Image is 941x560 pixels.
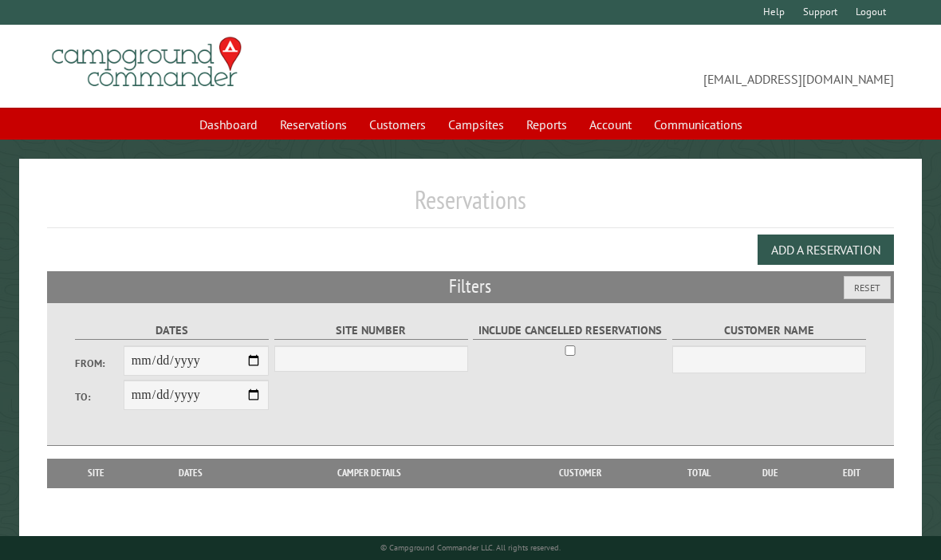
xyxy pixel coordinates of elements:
th: Due [730,459,809,487]
th: Edit [809,459,894,487]
th: Total [667,459,730,487]
h1: Reservations [47,184,894,228]
button: Reset [844,276,891,299]
label: Include Cancelled Reservations [473,321,667,340]
th: Site [55,459,136,487]
a: Campsites [439,109,514,140]
img: Campground Commander [47,31,246,93]
label: To: [75,389,124,404]
span: [EMAIL_ADDRESS][DOMAIN_NAME] [470,44,894,89]
a: Dashboard [190,109,267,140]
small: © Campground Commander LLC. All rights reserved. [380,542,561,553]
th: Dates [136,459,244,487]
th: Camper Details [244,459,494,487]
h2: Filters [47,271,894,302]
a: Communications [644,109,752,140]
button: Add a Reservation [758,235,894,265]
th: Customer [494,459,667,487]
a: Account [580,109,641,140]
label: From: [75,356,124,371]
label: Customer Name [672,321,866,340]
a: Customers [360,109,435,140]
a: Reservations [270,109,356,140]
label: Site Number [274,321,468,340]
label: Dates [75,321,269,340]
a: Reports [517,109,577,140]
